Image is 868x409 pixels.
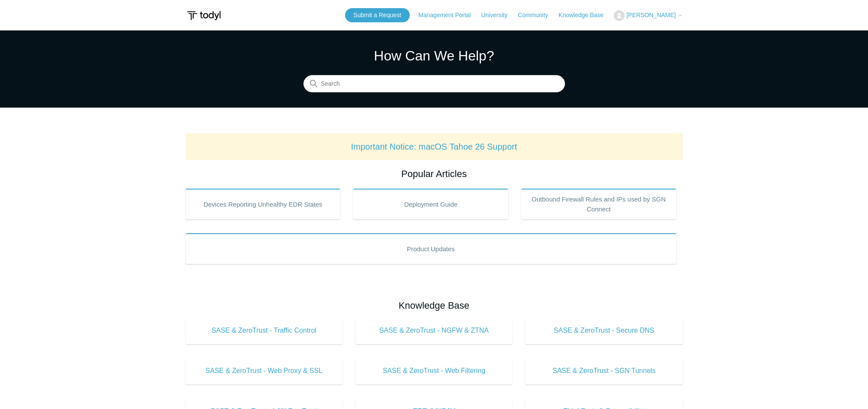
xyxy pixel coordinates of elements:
[521,189,676,220] a: Outbound Firewall Rules and IPs used by SGN Connect
[355,357,513,385] a: SASE & ZeroTrust - Web Filtering
[303,75,565,93] input: Search
[303,45,565,66] h1: How Can We Help?
[345,8,410,22] a: Submit a Request
[198,325,330,336] span: SASE & ZeroTrust - Traffic Control
[368,366,500,376] span: SASE & ZeroTrust - Web Filtering
[559,11,612,20] a: Knowledge Base
[353,189,508,220] a: Deployment Guide
[538,366,670,376] span: SASE & ZeroTrust - SGN Tunnels
[186,357,343,385] a: SASE & ZeroTrust - Web Proxy & SSL
[538,325,670,336] span: SASE & ZeroTrust - Secure DNS
[186,167,683,181] h2: Popular Articles
[614,10,682,21] button: [PERSON_NAME]
[355,317,513,344] a: SASE & ZeroTrust - NGFW & ZTNA
[526,357,683,385] a: SASE & ZeroTrust - SGN Tunnels
[481,11,516,20] a: University
[418,11,479,20] a: Management Portal
[368,325,500,336] span: SASE & ZeroTrust - NGFW & ZTNA
[198,366,330,376] span: SASE & ZeroTrust - Web Proxy & SSL
[518,11,557,20] a: Community
[626,12,676,18] span: [PERSON_NAME]
[186,298,683,313] h2: Knowledge Base
[186,189,341,220] a: Devices Reporting Unhealthy EDR States
[186,233,676,264] a: Product Updates
[186,8,222,24] img: Todyl Support Center Help Center home page
[351,142,517,151] a: Important Notice: macOS Tahoe 26 Support
[186,317,343,344] a: SASE & ZeroTrust - Traffic Control
[526,317,683,344] a: SASE & ZeroTrust - Secure DNS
